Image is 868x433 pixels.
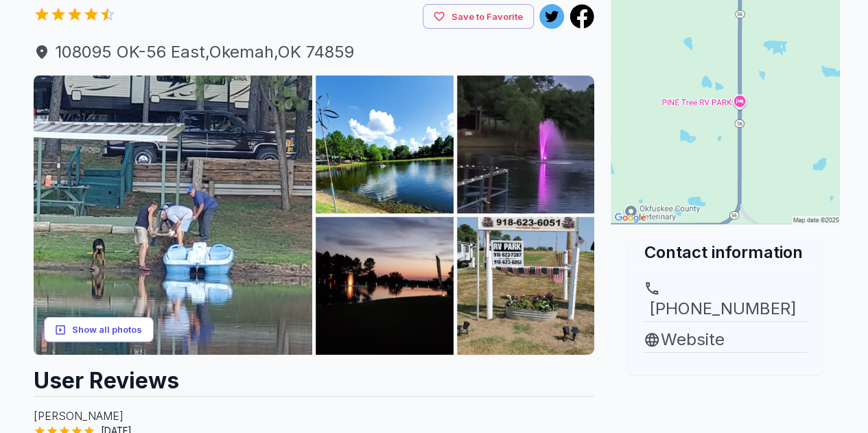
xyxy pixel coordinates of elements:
[34,408,595,424] p: [PERSON_NAME]
[34,355,595,396] h2: User Reviews
[457,217,595,355] img: AAcXr8rG_QCPdYgR16Lf6HvhN2yz1EeI7VDoPbSrwyAfsCwxZcOytp51VpEVjDIQ9Ywj9O7zpIBU08VEFpJbtaigJDKMOwJjB...
[423,4,534,30] button: Save to Favorite
[644,327,807,352] a: Website
[316,75,454,213] img: AAcXr8o8oAy13Fj8Ii0D18XcRyqkwmY37AiOeUDUeIzkFFnZTNiCbHUkD-wxNWWWhzUELsFxNIq-bmccGehbGxxoJou73p3Jb...
[34,40,595,65] a: 108095 OK-56 East,Okemah,OK 74859
[457,75,595,213] img: AAcXr8oG178UAFrDOkE9hf6KFOzVdQ66E-xpQHZdhXJMkLg35vgI0FTfAVj81FIaPq4AbC3u6egqm68_KaPGVIfzr0uofTDGI...
[34,40,595,65] span: 108095 OK-56 East , Okemah , OK 74859
[44,317,154,342] button: Show all photos
[644,241,807,264] h2: Contact information
[316,217,454,355] img: AAcXr8pGdL2h5t5zF2TaASeTxFnly3R4Egf49ZVwJ80i-JmuPnjgfnICp3mWD224hD6Pj1wx9WUg_CdczK_41WAejmJ1LbVTl...
[644,280,807,321] a: [PHONE_NUMBER]
[34,75,313,355] img: AAcXr8pKjbEOyTDZCrUiH_BwYWH6Oyv16jZQDxLqqQ-B2paNp9WqX9ZRLhQigygEY8b6vts3QEIM1efdQ_eahJRt7wy6KeshO...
